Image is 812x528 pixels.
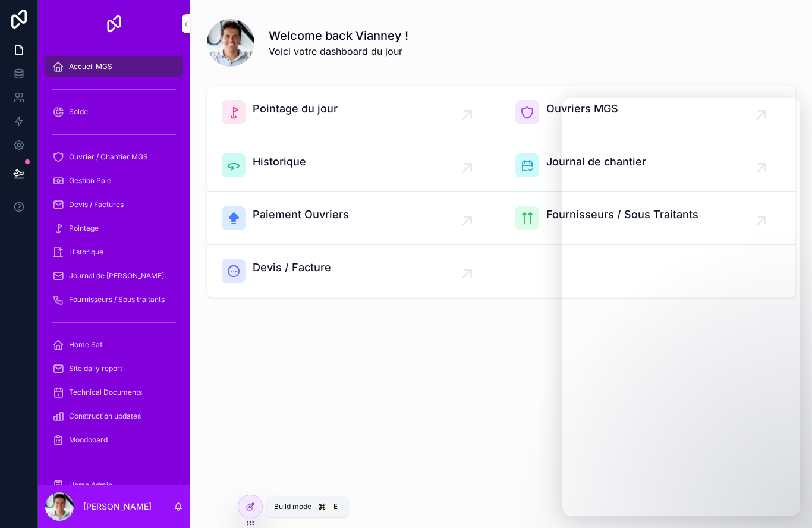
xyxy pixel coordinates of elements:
a: Pointage du jour [207,86,501,139]
span: Ouvrier / Chantier MGS [69,152,148,162]
a: Site daily report [45,358,183,379]
span: Devis / Factures [69,200,124,209]
a: Historique [207,139,501,192]
a: Home Admin [45,474,183,496]
span: Home Admin [69,480,112,490]
a: Historique [45,241,183,263]
a: Moodboard [45,429,183,451]
a: Construction updates [45,406,183,427]
h1: Welcome back Vianney ! [269,27,408,44]
div: scrollable content [38,48,190,485]
span: Build mode [274,502,311,511]
span: Technical Documents [69,388,142,397]
a: Pointage [45,218,183,239]
span: Gestion Paie [69,176,111,186]
a: Home Safi [45,334,183,356]
a: Ouvriers MGS [501,86,795,139]
span: Historique [253,153,306,170]
a: Journal de [PERSON_NAME] [45,265,183,287]
span: Home Safi [69,340,104,350]
a: Devis / Facture [207,245,501,297]
span: Moodboard [69,435,108,445]
a: Gestion Paie [45,170,183,191]
a: Fournisseurs / Sous Traitants [501,192,795,245]
a: Solde [45,101,183,122]
span: Solde [69,107,88,117]
a: Ouvrier / Chantier MGS [45,146,183,168]
span: Journal de chantier [546,153,646,170]
a: Journal de chantier [501,139,795,192]
p: [PERSON_NAME] [83,501,152,513]
a: Technical Documents [45,382,183,403]
span: Accueil MGS [69,62,112,71]
span: Fournisseurs / Sous traitants [69,295,165,304]
span: Journal de [PERSON_NAME] [69,271,164,281]
span: Ouvriers MGS [546,100,618,117]
span: Historique [69,247,103,257]
span: E [331,502,340,511]
img: App logo [105,14,124,33]
span: Fournisseurs / Sous Traitants [546,206,698,223]
a: Fournisseurs / Sous traitants [45,289,183,310]
span: Voici votre dashboard du jour [269,44,408,58]
span: Pointage [69,224,99,233]
a: Devis / Factures [45,194,183,215]
span: Construction updates [69,411,141,421]
span: Pointage du jour [253,100,338,117]
a: Accueil MGS [45,56,183,77]
span: Site daily report [69,364,122,373]
span: Paiement Ouvriers [253,206,349,223]
iframe: Intercom live chat [562,98,800,516]
span: Devis / Facture [253,259,331,276]
a: Paiement Ouvriers [207,192,501,245]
